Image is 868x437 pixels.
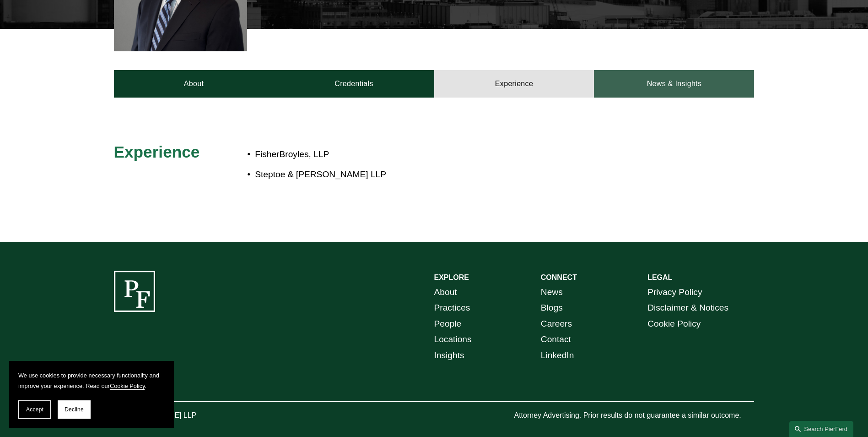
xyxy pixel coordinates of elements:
[647,316,701,332] a: Cookie Policy
[647,284,702,300] a: Privacy Policy
[647,300,728,316] a: Disclaimer & Notices
[434,273,469,281] strong: EXPLORE
[110,382,145,389] a: Cookie Policy
[434,70,594,98] a: Experience
[114,70,274,98] a: About
[594,70,754,98] a: News & Insights
[255,147,674,163] p: FisherBroyles, LLP
[541,284,563,300] a: News
[274,70,434,98] a: Credentials
[514,409,754,422] p: Attorney Advertising. Prior results do not guarantee a similar outcome.
[58,400,91,419] button: Decline
[114,409,248,422] p: © [PERSON_NAME] LLP
[647,273,672,281] strong: LEGAL
[9,361,174,428] section: Cookie banner
[114,143,200,161] span: Experience
[434,300,470,316] a: Practices
[541,316,572,332] a: Careers
[434,316,462,332] a: People
[541,300,563,316] a: Blogs
[434,348,464,364] a: Insights
[789,421,853,437] a: Search this site
[255,167,674,183] p: Steptoe & [PERSON_NAME] LLP
[18,400,51,419] button: Accept
[18,370,165,391] p: We use cookies to provide necessary functionality and improve your experience. Read our .
[26,406,43,413] span: Accept
[434,332,472,348] a: Locations
[541,332,571,348] a: Contact
[541,273,577,281] strong: CONNECT
[541,348,574,364] a: LinkedIn
[434,284,457,300] a: About
[65,406,84,413] span: Decline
